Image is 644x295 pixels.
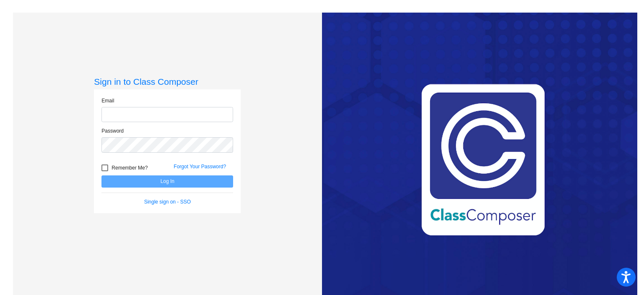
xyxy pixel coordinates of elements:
[101,175,233,188] button: Log In
[101,97,114,104] label: Email
[112,163,148,173] span: Remember Me?
[101,127,124,135] label: Password
[94,76,241,87] h3: Sign in to Class Composer
[144,199,191,205] a: Single sign on - SSO
[174,164,226,170] a: Forgot Your Password?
